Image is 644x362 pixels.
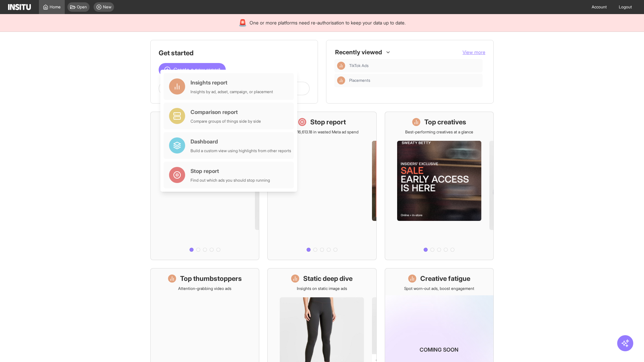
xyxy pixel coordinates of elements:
[191,119,261,124] div: Compare groups of things side by side
[238,18,247,27] div: 🚨
[180,274,242,283] h1: Top thumbstoppers
[159,63,226,76] button: Create a new report
[303,274,353,283] h1: Static deep dive
[424,117,466,127] h1: Top creatives
[191,137,291,145] div: Dashboard
[297,286,347,291] p: Insights on static image ads
[310,117,346,127] h1: Stop report
[191,78,273,86] div: Insights report
[349,78,370,83] span: Placements
[103,4,111,10] span: New
[159,48,310,58] h1: Get started
[173,66,220,74] span: Create a new report
[463,49,485,56] button: View more
[285,129,359,135] p: Save £16,613.18 in wasted Meta ad spend
[349,78,480,83] span: Placements
[178,286,231,291] p: Attention-grabbing video ads
[77,4,87,10] span: Open
[349,63,480,68] span: TikTok Ads
[191,178,270,183] div: Find out which ads you should stop running
[8,4,31,10] img: Logo
[463,49,485,55] span: View more
[405,129,473,135] p: Best-performing creatives at a glance
[337,76,345,84] div: Insights
[191,108,261,116] div: Comparison report
[349,63,369,68] span: TikTok Ads
[267,112,376,260] a: Stop reportSave £16,613.18 in wasted Meta ad spend
[191,89,273,95] div: Insights by ad, adset, campaign, or placement
[50,4,61,10] span: Home
[250,19,406,26] span: One or more platforms need re-authorisation to keep your data up to date.
[191,148,291,154] div: Build a custom view using highlights from other reports
[337,62,345,70] div: Insights
[385,112,494,260] a: Top creativesBest-performing creatives at a glance
[150,112,259,260] a: What's live nowSee all active ads instantly
[191,167,270,175] div: Stop report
